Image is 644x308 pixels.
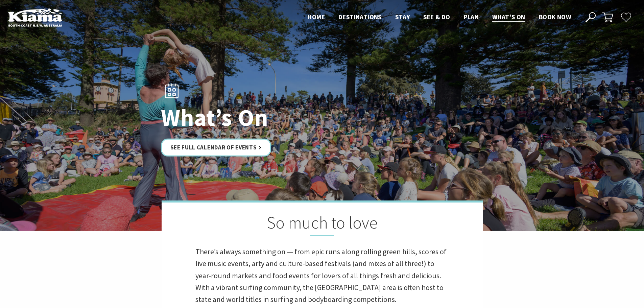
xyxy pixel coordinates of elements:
h1: What’s On [161,104,352,131]
a: See Full Calendar of Events [161,139,271,157]
span: Book now [539,13,571,21]
h2: So much to love [195,213,449,236]
img: Kiama Logo [8,8,62,27]
span: Home [308,13,325,21]
span: Stay [395,13,410,21]
span: What’s On [492,13,525,21]
span: Plan [464,13,479,21]
span: See & Do [423,13,450,21]
nav: Main Menu [301,12,578,23]
span: Destinations [338,13,382,21]
p: There’s always something on — from epic runs along rolling green hills, scores of live music even... [195,246,449,305]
